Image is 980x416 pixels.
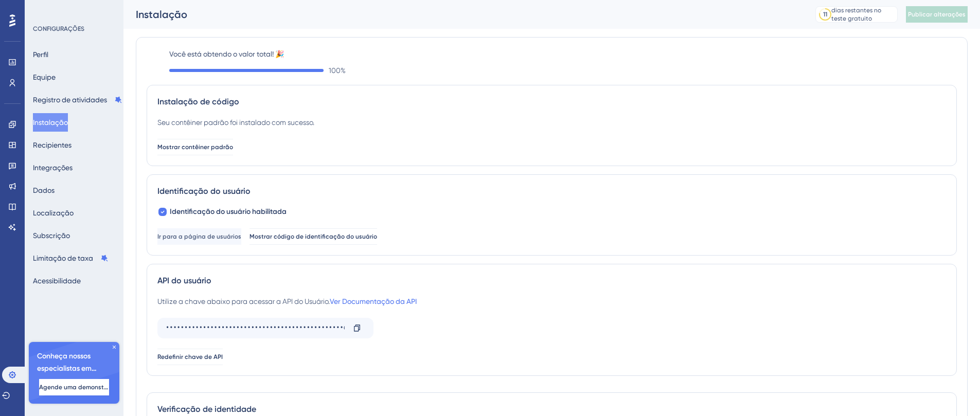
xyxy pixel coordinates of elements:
font: Utilize a chave abaixo para acessar a API do Usuário. [157,297,330,305]
font: Recipientes [33,141,72,149]
button: Perfil [33,45,48,64]
font: ••••••••••••••••••••••••••••••••••••••••••••••••c89f [166,324,358,332]
button: Publicar alterações [906,6,968,23]
font: Publicar alterações [908,11,966,18]
button: Redefinir chave de API [157,349,223,365]
font: Subscrição [33,231,70,240]
font: Conheça nossos especialistas em integração 🎧 [37,352,97,385]
button: Equipe [33,68,56,86]
font: Ir para a página de usuários [157,233,241,240]
font: Acessibilidade [33,277,81,285]
button: Agende uma demonstração [39,379,109,395]
a: Ver Documentação da API [330,297,417,305]
button: Dados [33,181,55,200]
font: Identificação do usuário [157,186,251,196]
button: Acessibilidade [33,272,81,290]
font: Equipe [33,73,56,81]
font: 11 [823,11,827,18]
font: Instalação de código [157,97,239,106]
button: Mostrar código de identificação do usuário [250,228,377,245]
font: Integrações [33,164,73,172]
font: Perfil [33,50,48,59]
font: Registro de atividades [33,96,107,104]
font: Você está obtendo o valor total! 🎉 [169,50,284,58]
font: Agende uma demonstração [39,384,121,391]
button: Registro de atividades [33,91,122,109]
font: Instalação [33,118,68,126]
font: Dados [33,186,55,194]
font: CONFIGURAÇÕES [33,25,84,32]
button: Subscrição [33,226,70,245]
font: Verificação de identidade [157,404,256,414]
button: Mostrar contêiner padrão [157,139,233,155]
font: Instalação [136,8,187,21]
font: Redefinir chave de API [157,353,223,360]
font: Identificação do usuário habilitada [170,207,287,216]
button: Integrações [33,158,73,177]
font: Mostrar código de identificação do usuário [250,233,377,240]
font: Mostrar contêiner padrão [157,143,233,151]
font: Limitação de taxa [33,254,93,262]
button: Ir para a página de usuários [157,228,241,245]
button: Recipientes [33,136,72,154]
font: Seu contêiner padrão foi instalado com sucesso. [157,118,314,126]
button: Instalação [33,113,68,132]
font: dias restantes no teste gratuito [831,7,881,22]
button: Localização [33,204,74,222]
font: % [341,66,346,75]
font: API do usuário [157,276,211,285]
font: Localização [33,209,74,217]
font: 100 [329,66,341,75]
button: Limitação de taxa [33,249,109,267]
